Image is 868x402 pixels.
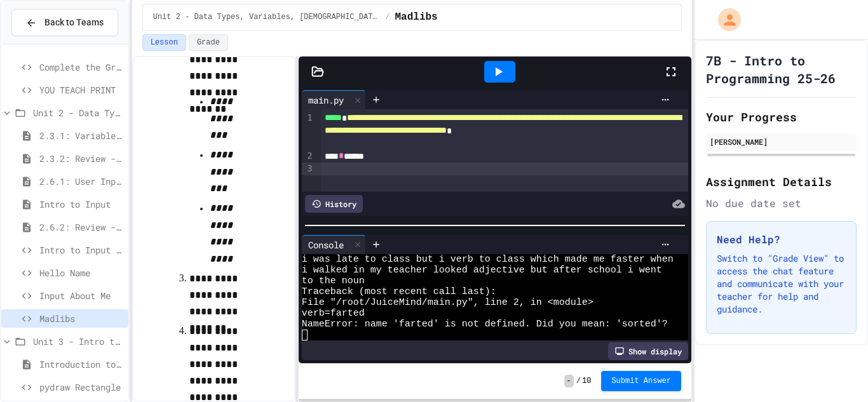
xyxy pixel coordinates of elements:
button: Grade [189,34,228,51]
span: 2.6.2: Review - User Input [39,220,123,234]
div: [PERSON_NAME] [710,136,853,147]
span: i was late to class but i verb to class which made me faster when [302,254,674,265]
span: Complete the Greeting [39,60,123,74]
span: NameError: name 'farted' is not defined. Did you mean: 'sorted'? [302,319,668,330]
h2: Assignment Details [706,173,857,191]
div: 2 [302,150,315,163]
span: 2.3.1: Variables and Data Types [39,129,123,142]
h3: Need Help? [717,232,846,247]
span: pydraw Rectangle [39,380,123,394]
span: Submit Answer [611,376,671,386]
span: Back to Teams [44,16,104,29]
span: Madlibs [39,312,123,325]
div: 3 [302,163,315,175]
h2: Your Progress [706,108,857,126]
div: main.py [302,90,366,109]
span: 2.3.2: Review - Variables and Data Types [39,152,123,165]
span: Input About Me [39,289,123,302]
div: My Account [705,5,744,34]
span: Intro to Input Exercise [39,243,123,257]
span: Intro to Input [39,198,123,211]
span: Madlibs [395,10,437,25]
div: Console [302,235,366,254]
span: - [564,375,574,387]
div: History [305,195,363,213]
span: File "/root/JuiceMind/main.py", line 2, in <module> [302,297,593,308]
span: Introduction to pydraw [39,358,123,371]
span: YOU TEACH PRINT [39,83,123,97]
span: Unit 2 - Data Types, Variables, [DEMOGRAPHIC_DATA] [33,106,123,119]
span: / [385,12,390,22]
div: No due date set [706,196,857,211]
div: main.py [302,93,350,107]
span: Unit 3 - Intro to Objects [33,335,123,348]
span: 2.6.1: User Input [39,175,123,188]
h1: 7B - Intro to Programming 25-26 [706,51,857,87]
span: Unit 2 - Data Types, Variables, [DEMOGRAPHIC_DATA] [153,12,381,22]
span: i walked in my teacher looked adjective but after school i went [302,265,662,276]
button: Submit Answer [601,371,681,391]
button: Lesson [142,34,186,51]
span: to the noun [302,276,365,286]
span: Hello Name [39,266,123,279]
button: Back to Teams [11,9,118,36]
p: Switch to "Grade View" to access the chat feature and communicate with your teacher for help and ... [717,252,846,316]
span: Traceback (most recent call last): [302,286,496,297]
span: verb=farted [302,308,365,319]
span: / [576,376,581,386]
span: 10 [582,376,591,386]
div: Show display [608,342,688,360]
div: 1 [302,112,315,150]
div: Console [302,238,350,251]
